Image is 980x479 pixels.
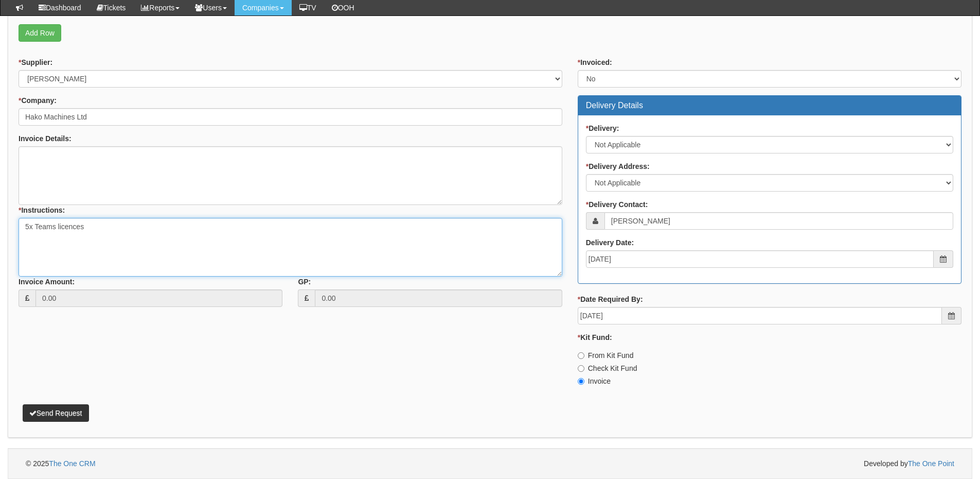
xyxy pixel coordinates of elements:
[578,363,637,373] label: Check Kit Fund
[298,277,311,287] label: GP:
[908,459,954,468] a: The One Point
[49,459,95,468] a: The One CRM
[578,378,584,385] input: Invoice
[578,332,612,343] label: Kit Fund:
[19,133,72,144] label: Invoice Details:
[23,404,89,422] button: Send Request
[578,365,584,372] input: Check Kit Fund
[19,24,61,42] a: Add Row
[586,199,648,210] label: Delivery Contact:
[19,277,75,287] label: Invoice Amount:
[578,294,643,304] label: Date Required By:
[578,350,634,361] label: From Kit Fund
[586,161,650,172] label: Delivery Address:
[19,57,52,67] label: Supplier:
[586,237,634,248] label: Delivery Date:
[578,352,584,359] input: From Kit Fund
[578,57,612,67] label: Invoiced:
[864,458,954,469] span: Developed by
[586,123,619,133] label: Delivery:
[578,376,611,386] label: Invoice
[26,459,96,468] span: © 2025
[586,101,953,110] h3: Delivery Details
[19,205,65,215] label: Instructions:
[19,95,57,106] label: Company:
